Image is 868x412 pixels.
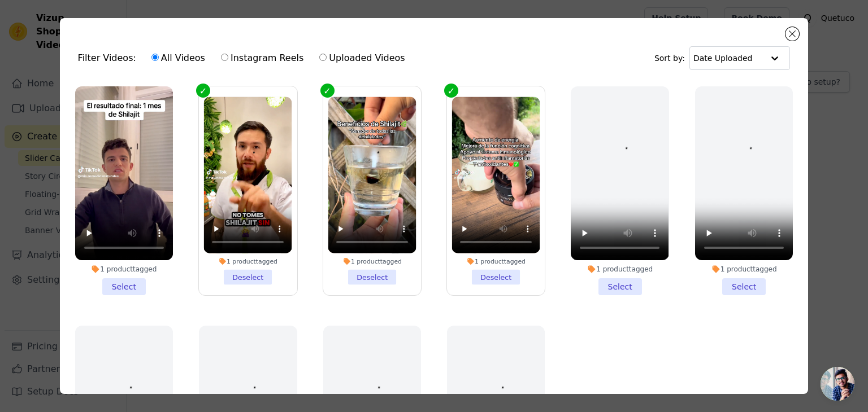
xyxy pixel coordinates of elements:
label: Uploaded Videos [319,51,405,65]
a: Chat abierto [821,367,854,401]
div: 1 product tagged [452,257,540,265]
div: 1 product tagged [571,265,669,274]
div: 1 product tagged [328,257,416,265]
label: Instagram Reels [220,51,304,65]
div: 1 product tagged [75,265,173,274]
div: Sort by: [654,46,791,70]
div: 1 product tagged [204,257,292,265]
div: 1 product tagged [695,265,793,274]
button: Close modal [785,27,799,41]
label: All Videos [151,51,206,65]
div: Filter Videos: [78,45,411,71]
